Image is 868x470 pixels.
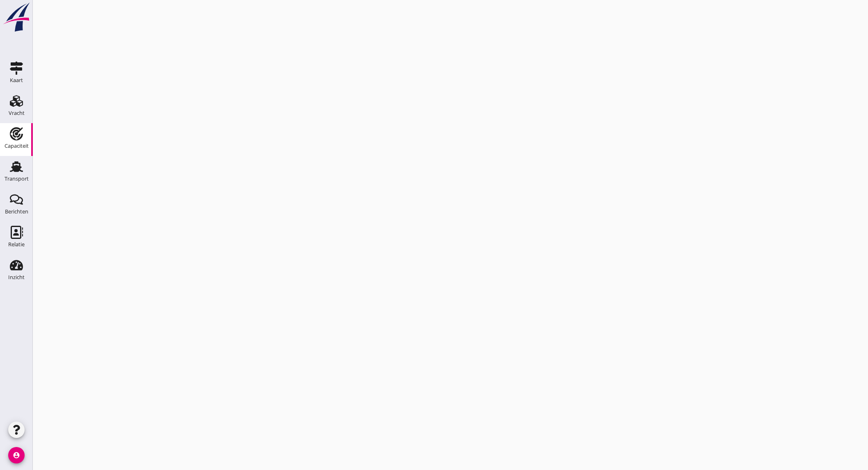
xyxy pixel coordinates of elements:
i: account_circle [8,447,25,463]
div: Vracht [9,110,25,116]
div: Inzicht [8,275,25,280]
div: Berichten [5,209,28,214]
div: Kaart [10,78,23,83]
div: Capaciteit [5,143,29,149]
div: Relatie [8,242,25,247]
div: Transport [5,176,29,181]
img: logo-small.a267ee39.svg [2,2,31,32]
